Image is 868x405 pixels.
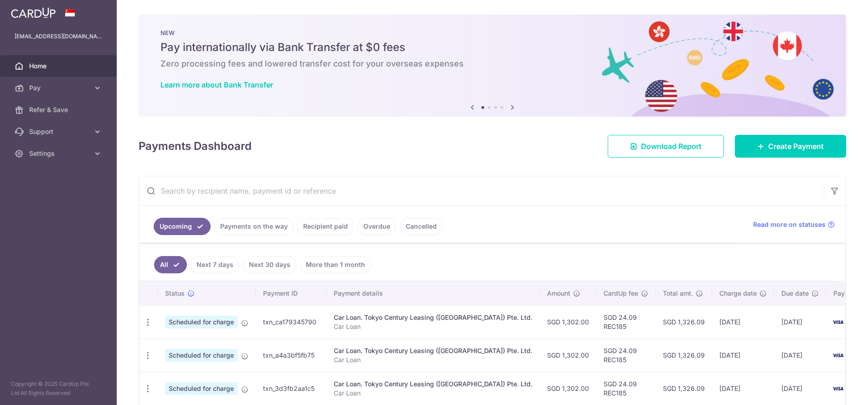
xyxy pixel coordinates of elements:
td: SGD 1,302.00 [540,372,596,405]
span: Total amt. [663,289,693,298]
td: txn_ca179345790 [256,305,326,338]
p: NEW [160,29,824,36]
h6: Zero processing fees and lowered transfer cost for your overseas expenses [160,58,824,69]
td: [DATE] [712,372,774,405]
td: [DATE] [712,305,774,338]
a: Next 30 days [243,256,296,273]
a: Payments on the way [214,218,294,235]
p: Car Loan [334,322,532,331]
td: SGD 1,302.00 [540,338,596,372]
th: Payment ID [256,282,326,305]
span: Status [165,289,185,298]
td: SGD 24.09 REC185 [596,372,656,405]
img: Bank Card [829,350,847,361]
th: Payment details [326,282,540,305]
span: Download Report [641,141,702,152]
p: Car Loan [334,355,532,364]
img: Bank Card [829,317,847,328]
a: Cancelled [400,218,443,235]
td: SGD 1,326.09 [656,338,712,372]
p: [EMAIL_ADDRESS][DOMAIN_NAME] [15,32,102,41]
span: Create Payment [768,141,824,152]
a: Next 7 days [191,256,239,273]
span: CardUp fee [604,289,638,298]
td: SGD 1,326.09 [656,372,712,405]
span: Refer & Save [29,105,89,114]
div: Car Loan. Tokyo Century Leasing ([GEOGRAPHIC_DATA]) Pte. Ltd. [334,313,532,322]
a: More than 1 month [300,256,371,273]
a: All [154,256,187,273]
td: SGD 24.09 REC185 [596,305,656,338]
span: Charge date [719,289,757,298]
h5: Pay internationally via Bank Transfer at $0 fees [160,40,824,55]
span: Pay [29,83,89,92]
a: Recipient paid [297,218,354,235]
span: Settings [29,149,89,158]
span: Scheduled for charge [165,349,238,362]
div: Car Loan. Tokyo Century Leasing ([GEOGRAPHIC_DATA]) Pte. Ltd. [334,379,532,389]
span: Scheduled for charge [165,382,238,395]
td: [DATE] [712,338,774,372]
a: Download Report [608,135,724,158]
td: txn_a4a3bf5fb75 [256,338,326,372]
div: Car Loan. Tokyo Century Leasing ([GEOGRAPHIC_DATA]) Pte. Ltd. [334,346,532,355]
a: Overdue [357,218,396,235]
td: SGD 24.09 REC185 [596,338,656,372]
p: Car Loan [334,389,532,398]
span: Scheduled for charge [165,316,238,328]
td: SGD 1,326.09 [656,305,712,338]
td: SGD 1,302.00 [540,305,596,338]
h4: Payments Dashboard [139,138,252,154]
img: Bank transfer banner [139,15,846,117]
a: Upcoming [154,218,211,235]
td: [DATE] [774,305,826,338]
input: Search by recipient name, payment id or reference [139,176,824,205]
span: Home [29,62,89,71]
span: Amount [547,289,570,298]
a: Learn more about Bank Transfer [160,80,273,89]
td: [DATE] [774,372,826,405]
img: CardUp [11,7,56,18]
span: Read more on statuses [753,220,826,229]
img: Bank Card [829,383,847,394]
td: txn_3d3fb2aa1c5 [256,372,326,405]
a: Read more on statuses [753,220,835,229]
span: Support [29,127,89,136]
a: Create Payment [735,135,846,158]
span: Due date [781,289,809,298]
td: [DATE] [774,338,826,372]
